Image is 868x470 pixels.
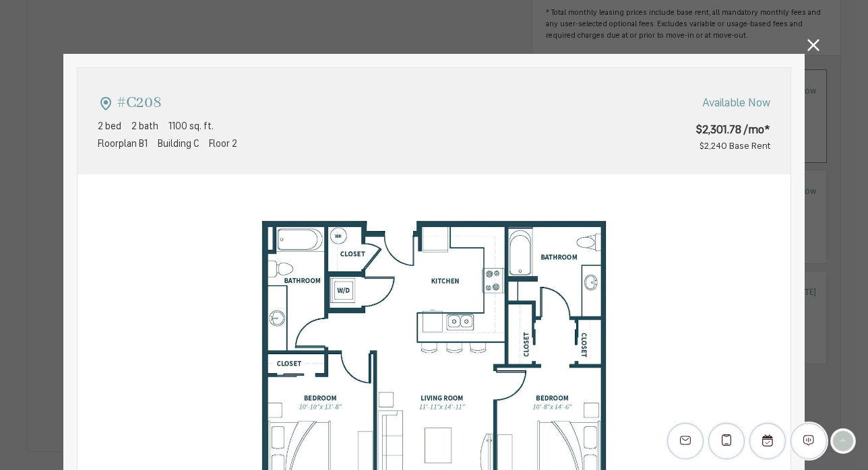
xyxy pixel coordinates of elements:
[702,95,770,112] span: Available Now
[158,137,199,152] span: Building C
[98,137,148,152] span: Floorplan B1
[615,122,770,139] span: $2,301.78 /mo*
[700,142,770,151] span: $2,240 Base Rent
[98,120,121,134] span: 2 bed
[209,137,237,152] span: Floor 2
[117,91,162,116] p: #C208
[131,120,158,134] span: 2 bath
[168,120,214,134] span: 1100 sq. ft.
